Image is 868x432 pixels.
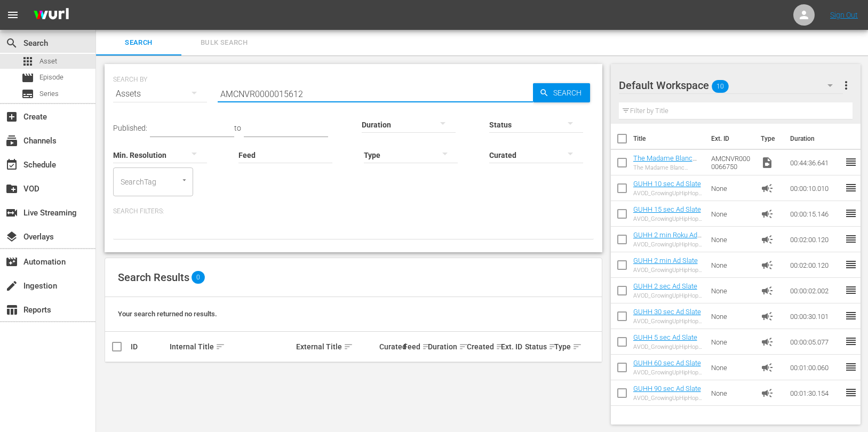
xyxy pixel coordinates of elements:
span: reorder [845,335,857,348]
span: sort [344,342,353,351]
div: ID [131,342,166,351]
th: Ext. ID [705,124,754,154]
span: Overlays [5,230,18,243]
a: The Madame Blanc Mysteries 103: Episode 3 [633,154,697,178]
td: 00:02:00.120 [786,252,845,278]
td: None [707,380,756,406]
a: GUHH 2 min Ad Slate [633,257,698,265]
a: GUHH 15 sec Ad Slate [633,205,701,213]
th: Type [754,124,784,154]
span: Ad [761,387,774,399]
div: AVOD_GrowingUpHipHopWeTV_WillBeRightBack _2sec_RB24_S01398805008 [633,292,703,299]
span: Create [5,110,18,123]
span: Bulk Search [188,37,260,49]
td: 00:44:36.641 [786,150,845,175]
span: to [234,124,241,132]
div: Default Workspace [619,70,843,100]
td: 00:01:30.154 [786,380,845,406]
div: Feed [403,340,425,353]
div: External Title [296,340,376,353]
div: AVOD_GrowingUpHipHopWeTV_WillBeRightBack _2Min_RB24_S01398805001 [633,267,703,274]
span: more_vert [840,79,853,92]
div: AVOD_GrowingUpHipHopWeTV_WillBeRightBack _2MinCountdown_RB24_S01398804001-Roku [633,241,703,248]
div: Duration [428,340,464,353]
td: None [707,201,756,227]
div: Internal Title [170,340,293,353]
a: GUHH 30 sec Ad Slate [633,308,701,316]
td: None [707,278,756,303]
div: AVOD_GrowingUpHipHopWeTV_WillBeRightBack _5sec_RB24_S01398805007 [633,343,703,350]
button: Open [179,175,189,185]
td: 00:00:02.002 [786,278,845,303]
button: Search [533,83,590,102]
span: sort [548,342,558,351]
span: Ad [761,233,774,246]
span: reorder [845,361,857,373]
button: more_vert [840,73,853,98]
div: Ext. ID [501,342,522,351]
td: 00:00:15.146 [786,201,845,227]
td: None [707,303,756,329]
span: reorder [845,233,857,245]
td: None [707,252,756,278]
span: Series [39,89,59,99]
div: AVOD_GrowingUpHipHopWeTV_WillBeRightBack _10sec_RB24_S01398805006 [633,190,703,197]
p: Search Filters: [113,207,594,216]
span: sort [422,342,432,351]
span: Search [102,37,175,49]
span: reorder [845,156,857,169]
span: VOD [5,182,18,195]
a: Sign Out [830,11,858,19]
a: GUHH 60 sec Ad Slate [633,359,701,367]
th: Duration [784,124,848,154]
span: Asset [39,56,57,67]
td: AMCNVR0000066750 [707,150,756,175]
a: GUHH 5 sec Ad Slate [633,333,697,341]
img: ans4CAIJ8jUAAAAAAAAAAAAAAAAAAAAAAAAgQb4GAAAAAAAAAAAAAAAAAAAAAAAAJMjXAAAAAAAAAAAAAAAAAAAAAAAAgAT5G... [26,3,77,28]
div: Created [467,340,498,353]
a: GUHH 2 min Roku Ad Slate [633,231,702,247]
div: Assets [113,79,207,109]
div: AVOD_GrowingUpHipHopWeTV_WillBeRightBack _30sec_RB24_S01398805004 [633,318,703,325]
div: AVOD_GrowingUpHipHopWeTV_WillBeRightBack _90sec_RB24_S01398805002 [633,395,703,402]
span: reorder [845,284,857,297]
td: 00:01:00.060 [786,355,845,380]
span: Ad [761,335,774,348]
div: Type [554,340,571,353]
a: GUHH 2 sec Ad Slate [633,282,697,290]
span: Live Streaming [5,206,18,219]
td: None [707,227,756,252]
div: Curated [379,342,401,351]
span: Automation [5,255,18,268]
span: reorder [845,309,857,322]
span: reorder [845,207,857,220]
span: sort [216,342,225,351]
span: 10 [712,75,729,98]
span: Published: [113,124,147,132]
span: campaign [761,310,774,323]
a: GUHH 10 sec Ad Slate [633,180,701,188]
span: Ad [761,182,774,195]
td: 00:02:00.120 [786,227,845,252]
span: reorder [845,386,857,399]
span: Ad [761,207,774,220]
span: Channels [5,134,18,147]
span: sort [459,342,468,351]
td: 00:00:10.010 [786,175,845,201]
span: Ad [761,259,774,271]
span: Search Results [118,271,189,284]
td: None [707,329,756,355]
span: 0 [192,271,205,284]
div: AVOD_GrowingUpHipHopWeTV_WillBeRightBack _15sec_RB24_S01398805005 [633,215,703,222]
span: Ingestion [5,279,18,292]
span: Schedule [5,158,18,171]
span: video_file [761,156,774,169]
span: Your search returned no results. [118,310,217,318]
span: reorder [845,181,857,194]
span: menu [6,9,19,21]
span: Ad [761,284,774,297]
td: None [707,175,756,201]
span: reorder [845,258,857,271]
div: The Madame Blanc Mysteries 103: Episode 3 [633,164,703,171]
span: sort [496,342,505,351]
